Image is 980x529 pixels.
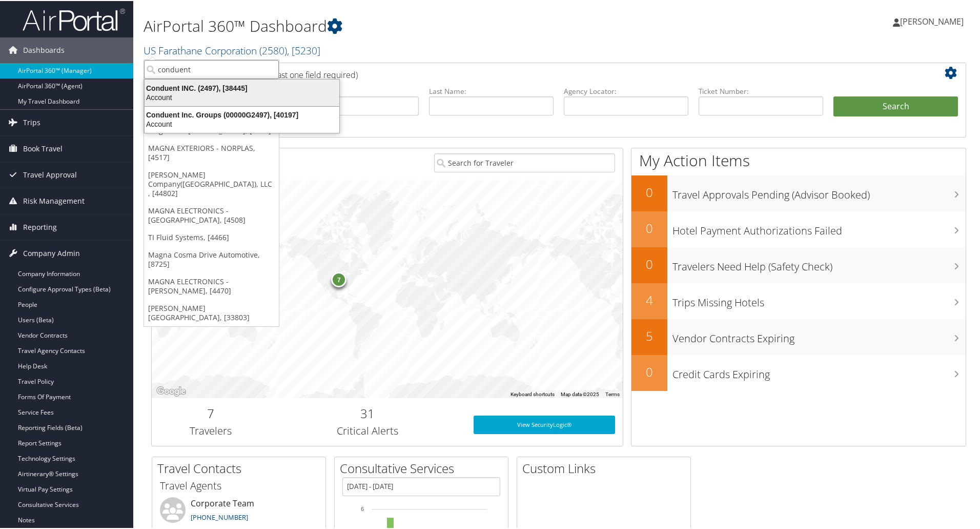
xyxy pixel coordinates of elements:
[160,478,318,492] h3: Travel Agents
[631,174,966,210] a: 0Travel Approvals Pending (Advisor Booked)
[294,85,419,95] label: First Name:
[23,213,57,239] span: Reporting
[159,64,890,81] h2: Airtinerary Lookup
[631,210,966,246] a: 0Hotel Payment Authorizations Failed
[23,135,63,161] span: Book Travel
[157,459,325,476] h2: Travel Contacts
[154,384,188,397] img: Google
[564,85,688,95] label: Agency Locator:
[631,149,966,170] h1: My Action Items
[522,459,690,476] h2: Custom Links
[631,183,667,200] h2: 0
[23,109,40,134] span: Trips
[159,404,262,421] h2: 7
[340,459,508,476] h2: Consultative Services
[631,354,966,390] a: 0Credit Cards Expiring
[361,505,364,511] tspan: 6
[23,36,65,62] span: Dashboards
[631,254,667,272] h2: 0
[260,68,358,80] span: (at least one field required)
[672,289,966,309] h3: Trips Missing Hotels
[23,187,85,213] span: Risk Management
[631,362,667,380] h2: 0
[138,92,345,101] div: Account
[672,218,966,237] h3: Hotel Payment Authorizations Failed
[893,5,974,36] a: [PERSON_NAME]
[144,43,320,56] a: US Farathane Corporation
[833,95,958,116] button: Search
[191,512,248,521] a: [PHONE_NUMBER]
[631,326,667,344] h2: 5
[331,271,346,286] div: 7
[154,384,188,397] a: Open this area in Google Maps (opens a new window)
[277,423,458,437] h3: Critical Alerts
[511,390,555,397] button: Keyboard shortcuts
[144,299,279,325] a: [PERSON_NAME] [GEOGRAPHIC_DATA], [33803]
[672,182,966,201] h3: Travel Approvals Pending (Advisor Booked)
[138,119,345,128] div: Account
[144,245,279,272] a: Magna Cosma Drive Automotive, [8725]
[159,423,262,437] h3: Travelers
[144,228,279,245] a: TI Fluid Systems, [4466]
[631,290,667,308] h2: 4
[900,15,964,26] span: [PERSON_NAME]
[144,201,279,228] a: MAGNA ELECTRONICS - [GEOGRAPHIC_DATA], [4508]
[631,219,667,236] h2: 0
[631,282,966,318] a: 4Trips Missing Hotels
[672,325,966,345] h3: Vendor Contracts Expiring
[138,83,345,92] div: Conduent INC. (2497), [38445]
[259,43,287,56] span: ( 2580 )
[277,404,458,421] h2: 31
[144,59,279,78] input: Search Accounts
[144,14,697,36] h1: AirPortal 360™ Dashboard
[672,253,966,273] h3: Travelers Need Help (Safety Check)
[561,390,599,396] span: Map data ©2025
[434,152,615,171] input: Search for Traveler
[631,246,966,282] a: 0Travelers Need Help (Safety Check)
[474,415,615,433] a: View SecurityLogic®
[631,318,966,354] a: 5Vendor Contracts Expiring
[144,139,279,165] a: MAGNA EXTERIORS - NORPLAS, [4517]
[287,43,320,56] span: , [ 5230 ]
[672,361,966,381] h3: Credit Cards Expiring
[429,85,554,95] label: Last Name:
[23,161,77,187] span: Travel Approval
[23,7,125,31] img: airportal-logo.png
[144,272,279,299] a: MAGNA ELECTRONICS - [PERSON_NAME], [4470]
[144,165,279,201] a: [PERSON_NAME] Company([GEOGRAPHIC_DATA]), LLC , [44802]
[23,240,80,265] span: Company Admin
[699,85,823,95] label: Ticket Number:
[605,390,620,396] a: Terms (opens in new tab)
[138,109,345,119] div: Conduent Inc. Groups (00000G2497), [40197]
